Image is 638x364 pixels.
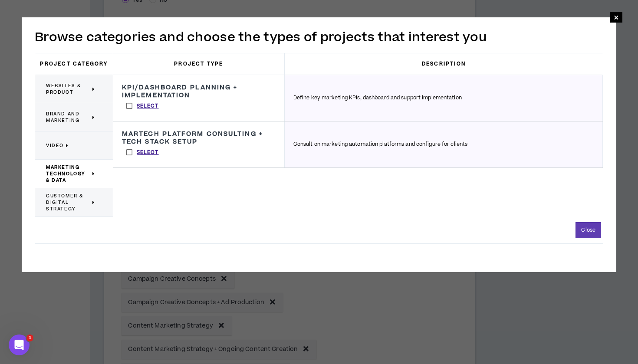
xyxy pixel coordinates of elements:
h3: Description [285,53,603,75]
h3: Project Type [113,53,285,75]
p: Select [137,149,159,157]
span: Brand and Marketing [46,111,90,124]
p: Consult on marketing automation platforms and configure for clients [293,141,467,148]
span: 1 [26,334,33,341]
span: Marketing Technology & Data [46,164,90,184]
span: Customer & Digital Strategy [46,193,90,212]
button: Close [576,222,601,238]
p: Select [137,102,159,110]
span: × [614,12,619,23]
h3: KPI/Dashboard Planning + Implementation [122,84,276,99]
h3: Project Category [35,53,113,75]
h2: Browse categories and choose the types of projects that interest you [35,28,603,46]
span: Video [46,142,64,149]
h3: Martech Platform Consulting + Tech Stack Setup [122,130,276,146]
p: Define key marketing KPIs, dashboard and support implementation [293,94,462,102]
span: Websites & Product [46,82,90,95]
iframe: Intercom live chat [9,334,30,355]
